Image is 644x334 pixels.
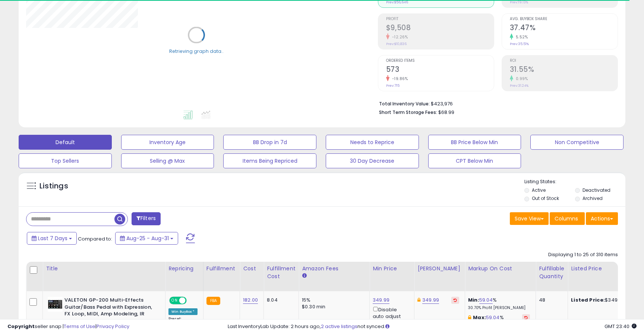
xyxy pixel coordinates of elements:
[468,296,479,303] b: Min:
[510,23,618,34] h2: 37.47%
[302,265,366,273] div: Amazon Fees
[27,232,77,245] button: Last 7 Days
[532,195,559,201] label: Out of Stock
[170,298,179,304] span: ON
[571,296,605,303] b: Listed Price:
[468,297,530,311] div: %
[510,83,528,88] small: Prev: 31.24%
[168,308,198,315] div: Win BuyBox *
[510,17,618,21] span: Avg. Buybox Share
[97,323,129,330] a: Privacy Policy
[379,101,430,107] b: Total Inventory Value:
[604,323,637,330] span: 2025-09-8 23:40 GMT
[169,48,224,54] div: Retrieving graph data..
[132,212,161,225] button: Filters
[326,153,419,168] button: 30 Day Decrease
[539,297,562,303] div: 48
[513,34,528,40] small: 5.52%
[186,298,198,304] span: OFF
[513,76,528,82] small: 0.99%
[571,297,633,303] div: $349.99
[428,135,521,150] button: BB Price Below Min
[302,303,364,310] div: $0.30 min
[126,235,169,242] span: Aug-25 - Aug-31
[48,297,63,312] img: 51xhhWxUxsL._SL40_.jpg
[121,153,214,168] button: Selling @ Max
[583,195,603,201] label: Archived
[386,59,494,63] span: Ordered Items
[223,153,316,168] button: Items Being Repriced
[586,212,618,225] button: Actions
[548,251,618,258] div: Displaying 1 to 25 of 310 items
[468,265,533,273] div: Markup on Cost
[228,323,637,330] div: Last InventoryLab Update: 2 hours ago, not synced.
[465,262,536,291] th: The percentage added to the cost of goods (COGS) that forms the calculator for Min & Max prices.
[115,232,178,245] button: Aug-25 - Aug-31
[7,323,35,330] strong: Copyright
[223,135,316,150] button: BB Drop in 7d
[326,135,419,150] button: Needs to Reprice
[386,23,494,34] h2: $9,508
[422,296,439,304] a: 349.99
[510,42,529,46] small: Prev: 35.51%
[7,323,129,330] div: seller snap | |
[379,109,437,115] b: Short Term Storage Fees:
[373,296,389,304] a: 349.99
[510,212,549,225] button: Save View
[571,265,635,273] div: Listed Price
[389,34,408,40] small: -12.26%
[64,323,95,330] a: Terms of Use
[468,305,530,311] p: 30.70% Profit [PERSON_NAME]
[373,305,408,327] div: Disable auto adjust min
[46,265,162,273] div: Title
[555,215,578,222] span: Columns
[532,187,546,193] label: Active
[19,153,112,168] button: Top Sellers
[510,59,618,63] span: ROI
[121,135,214,150] button: Inventory Age
[417,265,462,273] div: [PERSON_NAME]
[40,181,68,191] h5: Listings
[78,235,112,242] span: Compared to:
[524,178,625,185] p: Listing States:
[38,235,67,242] span: Last 7 Days
[267,297,293,303] div: 8.04
[19,135,112,150] button: Default
[539,265,565,280] div: Fulfillable Quantity
[206,265,237,273] div: Fulfillment
[438,109,454,116] span: $68.99
[64,297,155,333] b: VALETON GP-200 Multi-Effects Guitar/Bass Pedal with Expression, FX Loop, MIDI, Amp Modeling, IR C...
[243,265,261,273] div: Cost
[206,297,220,305] small: FBA
[386,42,407,46] small: Prev: $10,836
[510,65,618,75] h2: 31.55%
[389,76,408,82] small: -19.86%
[373,265,411,273] div: Min Price
[530,135,624,150] button: Non Competitive
[479,296,493,304] a: 59.04
[243,296,258,304] a: 182.00
[168,265,200,273] div: Repricing
[428,153,521,168] button: CPT Below Min
[550,212,585,225] button: Columns
[302,273,306,279] small: Amazon Fees.
[583,187,610,193] label: Deactivated
[386,83,400,88] small: Prev: 715
[302,297,364,303] div: 15%
[386,17,494,21] span: Profit
[321,323,357,330] a: 2 active listings
[386,65,494,75] h2: 573
[379,99,612,108] li: $423,976
[267,265,296,280] div: Fulfillment Cost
